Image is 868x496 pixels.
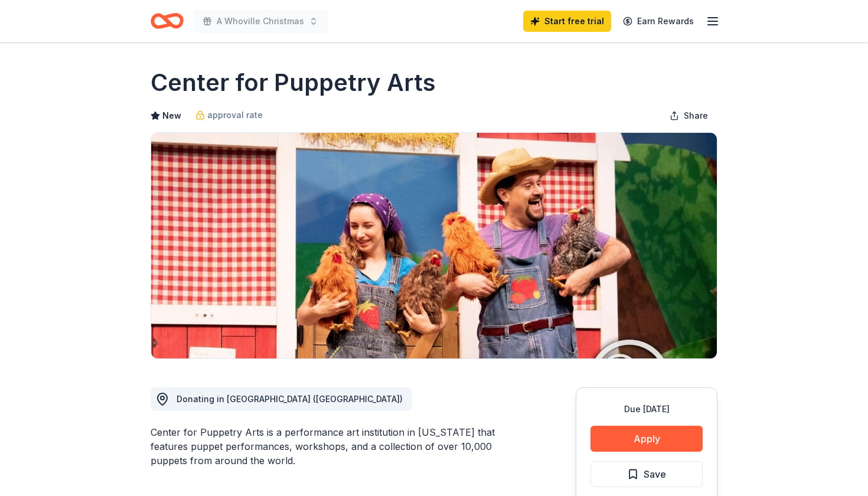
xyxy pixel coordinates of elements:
[195,108,263,122] a: approval rate
[193,9,328,33] button: A Whoville Christmas
[590,402,703,416] div: Due [DATE]
[523,11,611,32] a: Start free trial
[644,466,666,482] span: Save
[616,11,701,32] a: Earn Rewards
[590,461,703,487] button: Save
[151,425,519,468] div: Center for Puppetry Arts is a performance art institution in [US_STATE] that features puppet perf...
[217,14,304,28] span: A Whoville Christmas
[151,133,717,358] img: Image for Center for Puppetry Arts
[590,426,703,452] button: Apply
[660,104,717,128] button: Share
[162,109,181,123] span: New
[151,7,184,35] a: Home
[151,66,436,99] h1: Center for Puppetry Arts
[207,108,263,122] span: approval rate
[177,394,403,404] span: Donating in [GEOGRAPHIC_DATA] ([GEOGRAPHIC_DATA])
[684,109,708,123] span: Share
